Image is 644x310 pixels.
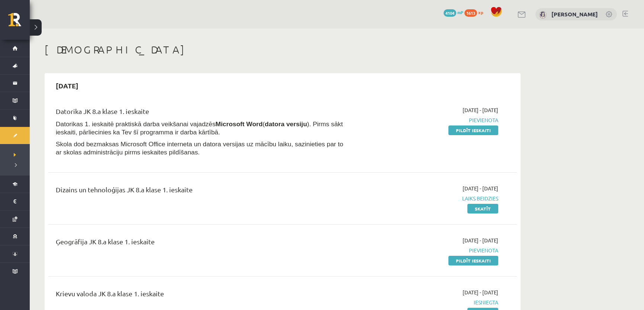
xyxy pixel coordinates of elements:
[551,10,598,18] a: [PERSON_NAME]
[463,185,498,192] span: [DATE] - [DATE]
[56,106,347,120] div: Datorika JK 8.a klase 1. ieskaite
[444,9,456,17] span: 4104
[8,13,30,32] a: Rīgas 1. Tālmācības vidusskola
[45,43,521,56] h1: [DEMOGRAPHIC_DATA]
[539,11,547,19] img: Ketrija Kuguliņa
[56,288,347,302] div: Krievu valoda JK 8.a klase 1. ieskaite
[358,247,498,254] span: Pievienota
[56,120,343,136] span: Datorikas 1. ieskaitē praktiskā darba veikšanai vajadzēs ( ). Pirms sākt ieskaiti, pārliecinies k...
[358,195,498,202] span: Laiks beidzies
[358,116,498,124] span: Pievienota
[56,236,347,250] div: Ģeogrāfija JK 8.a klase 1. ieskaite
[56,185,347,198] div: Dizains un tehnoloģijas JK 8.a klase 1. ieskaite
[467,204,498,213] a: Skatīt
[444,9,463,15] a: 4104 mP
[478,9,483,15] span: xp
[464,9,487,15] a: 1613 xp
[457,9,463,15] span: mP
[448,256,498,265] a: Pildīt ieskaiti
[463,106,498,114] span: [DATE] - [DATE]
[448,125,498,135] a: Pildīt ieskaiti
[358,298,498,306] span: Iesniegta
[463,288,498,296] span: [DATE] - [DATE]
[48,77,86,94] h2: [DATE]
[463,236,498,244] span: [DATE] - [DATE]
[56,140,343,156] span: Skola dod bezmaksas Microsoft Office interneta un datora versijas uz mācību laiku, sazinieties pa...
[464,9,477,17] span: 1613
[216,120,263,128] b: Microsoft Word
[265,120,307,128] b: datora versiju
